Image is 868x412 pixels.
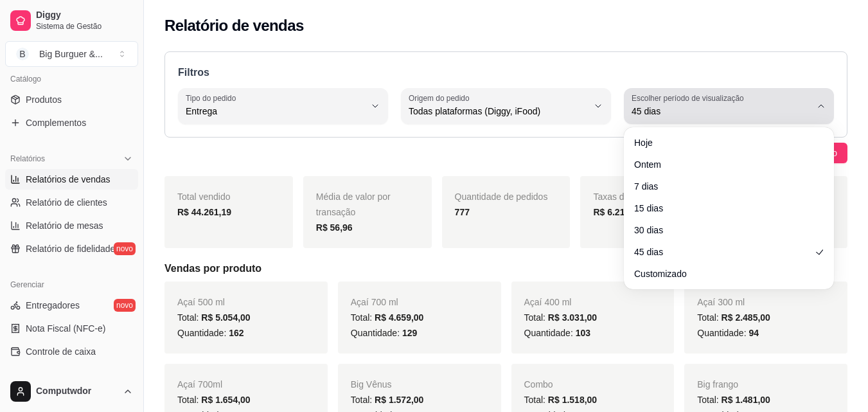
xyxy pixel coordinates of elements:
[16,48,29,60] span: B
[455,192,548,202] span: Quantidade de pedidos
[177,297,225,307] span: Açaí 500 ml
[634,246,811,258] span: 45 dias
[524,379,553,390] span: Combo
[697,379,738,390] span: Big frango
[5,274,138,295] div: Gerenciar
[524,297,572,307] span: Açaí 400 ml
[722,395,770,405] span: R$ 1.481,00
[26,219,103,232] span: Relatório de mesas
[697,395,770,405] span: Total:
[593,207,642,217] strong: R$ 6.216,00
[697,328,759,338] span: Quantidade:
[177,312,251,323] span: Total:
[455,207,470,217] strong: 777
[351,312,424,323] span: Total:
[177,192,231,202] span: Total vendido
[351,328,418,338] span: Quantidade:
[548,312,597,323] span: R$ 3.031,00
[186,93,240,103] label: Tipo do pedido
[26,242,115,255] span: Relatório de fidelidade
[632,93,748,103] label: Escolher período de visualização
[39,48,103,60] div: Big Burguer & ...
[632,105,811,118] span: 45 dias
[26,93,62,106] span: Produtos
[634,202,811,215] span: 15 dias
[26,345,96,358] span: Controle de caixa
[722,312,770,323] span: R$ 2.485,00
[177,328,244,338] span: Quantidade:
[10,154,45,164] span: Relatórios
[201,395,250,405] span: R$ 1.654,00
[316,222,353,233] strong: R$ 56,96
[201,312,250,323] span: R$ 5.054,00
[697,297,745,307] span: Açaí 300 ml
[26,196,107,209] span: Relatório de clientes
[186,105,365,118] span: Entrega
[593,192,662,202] span: Taxas de entrega
[164,15,304,36] h2: Relatório de vendas
[351,297,398,307] span: Açaí 700 ml
[26,368,94,381] span: Controle de fiado
[634,224,811,237] span: 30 dias
[5,41,138,67] button: Select a team
[26,173,111,186] span: Relatórios de vendas
[748,328,759,338] span: 94
[351,379,392,390] span: Big Vênus
[409,105,588,118] span: Todas plataformas (Diggy, iFood)
[524,395,598,405] span: Total:
[178,65,834,80] p: Filtros
[177,395,251,405] span: Total:
[634,180,811,193] span: 7 dias
[177,379,222,390] span: Açaí 700ml
[36,21,133,31] span: Sistema de Gestão
[576,328,590,338] span: 103
[375,312,423,323] span: R$ 4.659,00
[634,136,811,149] span: Hoje
[697,312,770,323] span: Total:
[524,312,598,323] span: Total:
[351,395,424,405] span: Total:
[524,328,591,338] span: Quantidade:
[26,116,86,129] span: Complementos
[375,395,423,405] span: R$ 1.572,00
[634,267,811,280] span: Customizado
[316,192,391,217] span: Média de valor por transação
[36,386,118,397] span: Computwdor
[548,395,597,405] span: R$ 1.518,00
[36,10,133,21] span: Diggy
[164,261,847,276] h5: Vendas por produto
[229,328,244,338] span: 162
[26,299,80,312] span: Entregadores
[5,69,138,89] div: Catálogo
[634,158,811,171] span: Ontem
[402,328,417,338] span: 129
[409,93,474,103] label: Origem do pedido
[177,207,231,217] strong: R$ 44.261,19
[26,322,105,335] span: Nota Fiscal (NFC-e)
